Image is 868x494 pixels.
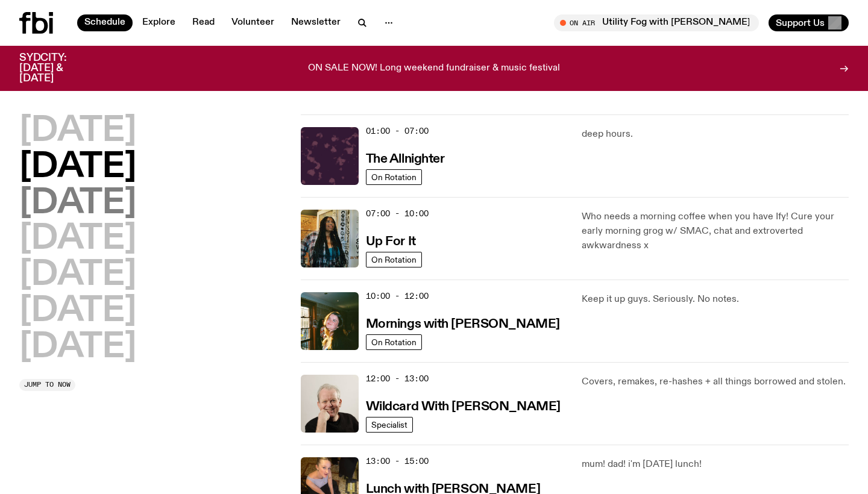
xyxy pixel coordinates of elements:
button: [DATE] [19,151,136,184]
p: Keep it up guys. Seriously. No notes. [582,292,849,307]
a: Mornings with [PERSON_NAME] [366,316,560,331]
span: On Rotation [371,337,417,346]
span: Support Us [776,17,825,28]
button: [DATE] [19,114,136,148]
button: [DATE] [19,258,136,292]
p: Who needs a morning coffee when you have Ify! Cure your early morning grog w/ SMAC, chat and extr... [582,210,849,253]
img: Stuart is smiling charmingly, wearing a black t-shirt against a stark white background. [301,375,359,433]
a: The Allnighter [366,151,445,166]
span: On Rotation [371,172,417,181]
span: 13:00 - 15:00 [366,455,429,467]
h3: Mornings with [PERSON_NAME] [366,318,560,331]
a: On Rotation [366,334,422,350]
button: [DATE] [19,331,136,364]
span: 10:00 - 12:00 [366,290,429,302]
p: Covers, remakes, re-hashes + all things borrowed and stolen. [582,375,849,389]
h3: The Allnighter [366,153,445,166]
p: mum! dad! i'm [DATE] lunch! [582,457,849,472]
span: 12:00 - 13:00 [366,373,429,384]
a: Specialist [366,417,413,433]
a: Schedule [77,14,133,31]
a: Read [185,14,222,31]
span: 07:00 - 10:00 [366,208,429,219]
button: [DATE] [19,222,136,256]
h3: SYDCITY: [DATE] & [DATE] [19,53,96,84]
button: Jump to now [19,379,75,391]
h3: Up For It [366,236,416,248]
p: ON SALE NOW! Long weekend fundraiser & music festival [308,63,560,74]
button: [DATE] [19,295,136,328]
a: On Rotation [366,252,422,267]
button: On AirUtility Fog with [PERSON_NAME] [554,14,759,31]
span: 01:00 - 07:00 [366,125,429,137]
a: Volunteer [224,14,281,31]
p: deep hours. [582,127,849,142]
a: Wildcard With [PERSON_NAME] [366,398,561,413]
span: Jump to now [24,381,71,388]
button: Support Us [769,14,849,31]
span: Specialist [371,420,407,429]
span: On Rotation [371,255,417,264]
img: Ify - a Brown Skin girl with black braided twists, looking up to the side with her tongue stickin... [301,210,359,267]
a: On Rotation [366,169,422,185]
a: Explore [135,14,183,31]
img: Freya smiles coyly as she poses for the image. [301,292,359,350]
a: Up For It [366,233,416,248]
button: [DATE] [19,187,136,220]
h3: Wildcard With [PERSON_NAME] [366,401,561,413]
a: Newsletter [284,14,348,31]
